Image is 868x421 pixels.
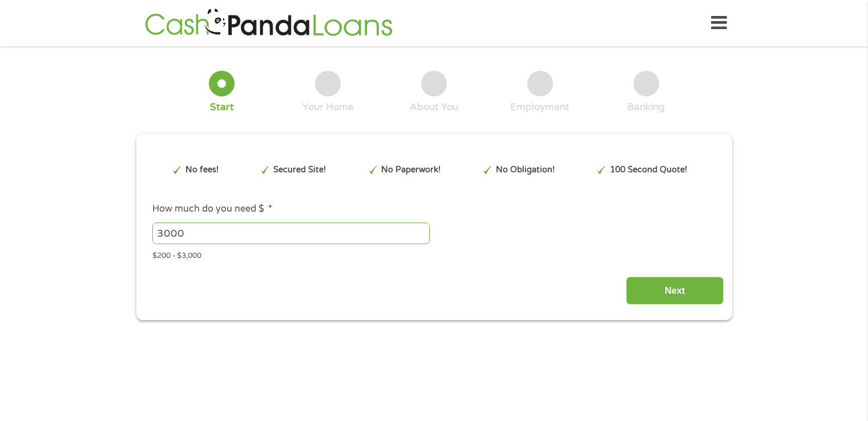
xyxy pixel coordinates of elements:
p: No fees! [185,164,219,176]
p: 100 Second Quote! [610,164,687,176]
p: Secured Site! [273,164,326,176]
div: Employment [510,101,570,114]
div: Start [210,101,234,114]
div: Banking [627,101,665,114]
input: Next [626,277,724,305]
img: GetLoanNow Logo [142,7,396,39]
div: Your Home [302,101,354,114]
label: How much do you need $ [152,203,272,215]
p: No Obligation! [496,164,555,176]
p: No Paperwork! [381,164,441,176]
div: $200 - $3,000 [152,246,715,262]
div: About You [410,101,458,114]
